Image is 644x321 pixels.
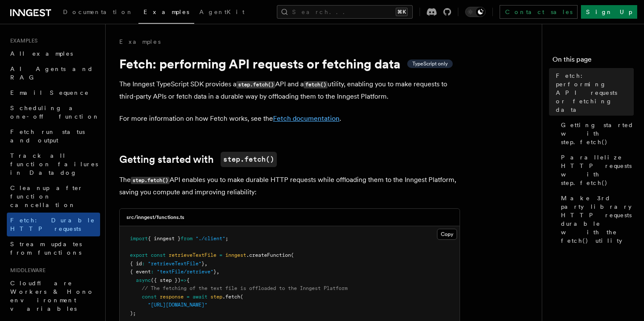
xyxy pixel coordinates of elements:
a: Fetch documentation [273,114,339,122]
span: All examples [10,50,73,57]
code: step.fetch() [236,81,275,88]
span: } [213,269,216,275]
a: Getting started with step.fetch() [558,117,634,150]
span: { inngest } [148,236,181,241]
span: // The fetching of the text file is offloaded to the Inngest Platform [142,285,348,291]
a: Cleanup after function cancellation [7,180,100,213]
code: step.fetch() [221,152,277,167]
a: Cloudflare Workers & Hono environment variables [7,276,100,316]
span: response [160,294,184,300]
a: Stream updates from functions [7,236,100,260]
a: Fetch: Durable HTTP requests [7,213,100,236]
span: Fetch: performing API requests or fetching data [556,71,634,114]
a: Fetch run status and output [7,124,100,148]
a: Documentation [58,3,138,23]
h4: On this page [552,54,634,68]
span: "[URL][DOMAIN_NAME]" [148,302,207,308]
span: Fetch run status and output [10,128,85,144]
span: = [187,294,190,300]
a: Examples [119,37,161,46]
span: } [201,261,204,267]
span: AI Agents and RAG [10,65,93,81]
span: const [142,294,157,300]
a: Make 3rd party library HTTP requests durable with the fetch() utility [558,190,634,248]
span: : [142,261,145,267]
span: { id [130,261,142,267]
h1: Fetch: performing API requests or fetching data [119,56,460,71]
span: => [181,277,187,283]
span: AgentKit [199,9,244,15]
kbd: ⌘K [396,8,408,16]
span: Fetch: Durable HTTP requests [10,217,95,232]
span: "textFile/retrieve" [157,269,213,275]
span: await [193,294,207,300]
a: Track all function failures in Datadog [7,148,100,180]
span: retrieveTextFile [169,252,216,258]
a: AI Agents and RAG [7,61,100,85]
span: Getting started with step.fetch() [561,121,634,146]
span: TypeScript only [412,60,448,67]
span: : [151,269,154,275]
span: import [130,236,148,241]
span: , [204,261,207,267]
span: inngest [225,252,246,258]
a: Sign Up [581,5,637,19]
a: Contact sales [500,5,578,19]
span: Email Sequence [10,89,89,96]
p: For more information on how Fetch works, see the . [119,113,460,125]
span: async [136,277,151,283]
span: Examples [144,9,189,15]
p: The Inngest TypeScript SDK provides a API and a utility, enabling you to make requests to third-p... [119,78,460,102]
span: "./client" [195,236,225,241]
span: Track all function failures in Datadog [10,152,98,176]
a: All examples [7,46,100,61]
span: ( [240,294,243,300]
span: { [187,277,190,283]
span: , [216,269,219,275]
p: The API enables you to make durable HTTP requests while offloading them to the Inngest Platform, ... [119,174,460,198]
span: Documentation [63,9,133,15]
a: Email Sequence [7,85,100,100]
span: Examples [7,37,37,44]
a: Examples [138,3,194,24]
span: ; [225,236,228,241]
span: ({ step }) [151,277,181,283]
button: Toggle dark mode [465,7,486,17]
span: ); [130,310,136,316]
span: Stream updates from functions [10,241,82,256]
a: Getting started withstep.fetch() [119,152,277,167]
span: Cleanup after function cancellation [10,185,83,208]
span: const [151,252,166,258]
span: Parallelize HTTP requests with step.fetch() [561,153,634,187]
code: fetch() [304,81,328,88]
span: Cloudflare Workers & Hono environment variables [10,280,94,312]
span: .createFunction [246,252,291,258]
span: ( [291,252,294,258]
span: export [130,252,148,258]
a: Scheduling a one-off function [7,100,100,124]
code: step.fetch() [131,177,170,184]
span: { event [130,269,151,275]
span: = [219,252,222,258]
span: .fetch [222,294,240,300]
span: from [181,236,193,241]
span: Make 3rd party library HTTP requests durable with the fetch() utility [561,194,634,245]
button: Search...⌘K [277,5,413,19]
h3: src/inngest/functions.ts [126,214,184,221]
a: AgentKit [194,3,250,23]
a: Fetch: performing API requests or fetching data [552,68,634,117]
span: "retrieveTextFile" [148,261,201,267]
span: Scheduling a one-off function [10,105,100,120]
a: Parallelize HTTP requests with step.fetch() [558,150,634,190]
span: step [210,294,222,300]
button: Copy [437,229,457,240]
span: Middleware [7,267,46,274]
